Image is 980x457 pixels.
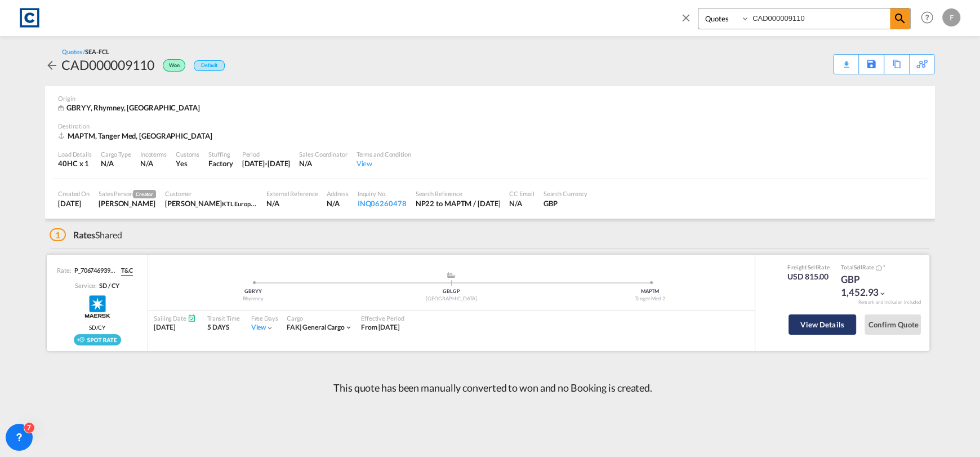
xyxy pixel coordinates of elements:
div: Quote PDF is not available at this time [839,55,853,65]
div: Load Details [58,150,92,158]
div: Rollable available [74,334,121,345]
span: Sell [854,264,863,270]
div: Cargo [287,314,353,322]
div: [DATE] [154,323,196,332]
div: Tanger Med 2 [551,295,749,303]
div: 5 DAYS [207,323,240,332]
div: N/A [327,198,348,208]
md-icon: icon-chevron-down [879,290,887,298]
div: N/A [101,158,131,168]
md-icon: icon-magnify [893,12,907,25]
div: Rhymney [154,295,352,303]
div: N/A [509,198,534,208]
div: 29 Jul 2025 [242,158,291,168]
div: GBRYY, Rhymney, Europe [58,103,203,113]
span: 1 [50,228,66,241]
span: KTL Europe ([GEOGRAPHIC_DATA]) Ltd [222,199,329,208]
div: NP22 to MAPTM / 29 Jul 2025 [416,198,501,208]
md-icon: icon-download [839,56,853,65]
img: Spot_rate_rollable_v2.png [74,334,121,345]
div: Inquiry No. [358,189,407,198]
div: Period [242,150,291,158]
div: Origin [58,94,922,103]
div: GBP [544,198,588,208]
div: Remark and Inclusion included [849,299,929,305]
div: P_7067469397_P01art26k [72,266,117,275]
div: Lynsey Heaton [99,198,156,208]
div: Address [327,189,348,198]
p: This quote has been manually converted to won and no Booking is created. [328,381,652,395]
md-icon: icon-arrow-left [45,59,59,72]
div: Customer [165,189,257,198]
md-icon: icon-close [680,11,692,24]
div: Cargo Type [101,150,131,158]
div: Stuffing [208,150,233,158]
button: Spot Rates are dynamic & can fluctuate with time [874,264,882,272]
div: Search Reference [416,189,501,198]
div: N/A [266,198,318,208]
span: Subject to Remarks [882,264,885,270]
div: Incoterms [140,150,167,158]
div: F [942,8,960,26]
div: Customs [176,150,199,158]
button: View Details [789,314,856,335]
span: Sell [807,264,817,270]
div: Won [154,56,188,74]
span: | [299,323,301,331]
md-icon: icon-chevron-down [345,323,353,331]
span: SEA-FCL [85,48,109,55]
div: N/A [299,158,347,168]
div: GBRYY [154,288,352,295]
div: 29 Jul 2025 [58,198,90,208]
div: Viewicon-chevron-down [251,323,274,332]
div: INQ06260478 [358,198,407,208]
span: From [DATE] [361,323,400,331]
span: Won [169,62,182,73]
div: Default [194,60,225,71]
div: icon-arrow-left [45,56,61,74]
span: Rate: [57,266,72,275]
div: GBLGP [352,288,550,295]
div: USD 815.00 [787,271,830,282]
md-icon: Schedules Available [188,314,196,322]
div: From 29 Jul 2025 [361,323,400,332]
div: Sales Coordinator [299,150,347,158]
div: Shared [50,229,122,241]
div: SD / CY [96,281,119,290]
div: MAPTM [551,288,749,295]
span: Creator [133,190,156,198]
div: [GEOGRAPHIC_DATA] [352,295,550,303]
img: Maersk Spot [83,292,112,321]
span: Help [917,8,937,27]
md-icon: assets/icons/custom/ship-fill.svg [444,272,458,278]
div: general cargo [287,323,345,332]
div: MAPTM, Tanger Med, Africa [58,131,215,141]
div: Sailing Date [154,314,196,322]
div: GBP 1,452.93 [841,273,897,300]
div: Effective Period [361,314,404,322]
div: CC Email [509,189,534,198]
div: Created On [58,189,90,198]
div: Myles Daly [165,198,257,208]
div: Help [917,8,942,28]
div: Free Days [251,314,278,322]
div: Save As Template [859,55,884,74]
span: FAK [287,323,303,331]
button: Confirm Quote [865,314,921,335]
div: Destination [58,122,922,130]
img: 1fdb9190129311efbfaf67cbb4249bed.jpeg [17,5,42,30]
span: T&C [121,266,133,275]
div: Yes [176,158,199,168]
md-icon: icon-chevron-down [266,324,274,332]
div: Sales Person [99,189,156,198]
div: N/A [140,158,153,168]
div: Factory Stuffing [208,158,233,168]
div: CAD000009110 [61,56,154,74]
span: GBRYY, Rhymney, [GEOGRAPHIC_DATA] [66,103,200,112]
div: External Reference [266,189,318,198]
span: SD/CY [89,323,106,331]
div: Transit Time [207,314,240,322]
div: Search Currency [544,189,588,198]
span: Service: [75,281,96,290]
